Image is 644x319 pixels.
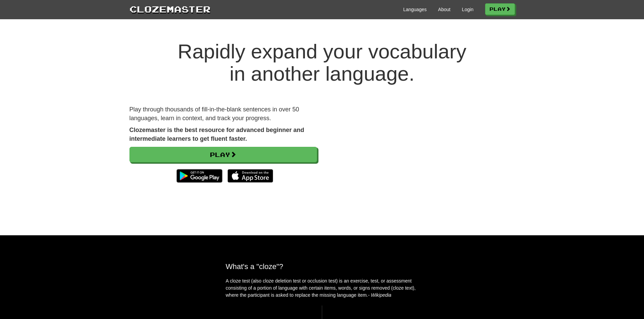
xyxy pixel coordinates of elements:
[368,292,391,298] em: - Wikipedia
[462,6,473,13] a: Login
[173,166,225,186] img: Get it on Google Play
[485,3,515,15] a: Play
[403,6,427,13] a: Languages
[226,277,419,299] p: A cloze test (also cloze deletion test or occlusion test) is an exercise, test, or assessment con...
[129,147,317,162] a: Play
[129,3,211,15] a: Clozemaster
[438,6,451,13] a: About
[129,127,304,142] strong: Clozemaster is the best resource for advanced beginner and intermediate learners to get fluent fa...
[228,169,273,183] img: Download_on_the_App_Store_Badge_US-UK_135x40-25178aeef6eb6b83b96f5f2d004eda3bffbb37122de64afbaef7...
[129,105,317,123] p: Play through thousands of fill-in-the-blank sentences in over 50 languages, learn in context, and...
[226,262,419,271] h2: What's a "cloze"?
